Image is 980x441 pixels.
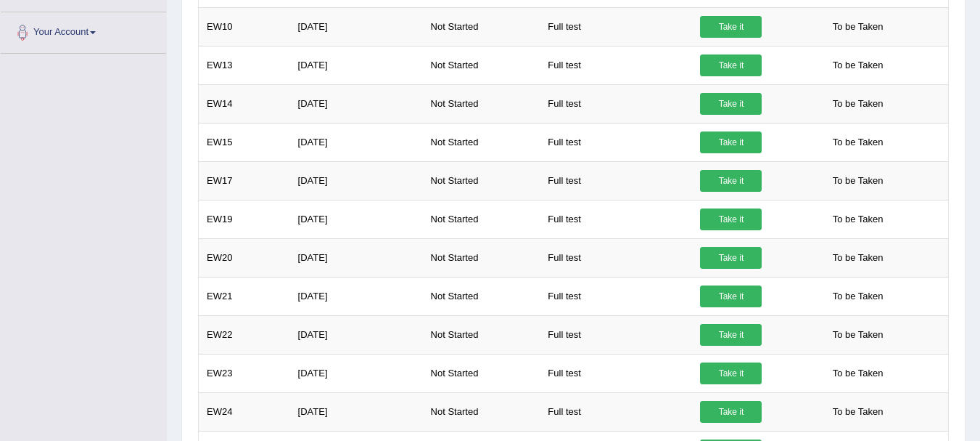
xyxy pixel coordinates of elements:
[290,123,423,161] td: [DATE]
[540,200,692,238] td: Full test
[825,363,891,384] span: To be Taken
[825,93,891,115] span: To be Taken
[199,200,290,238] td: EW19
[700,286,762,307] a: Take it
[423,277,540,315] td: Not Started
[199,123,290,161] td: EW15
[700,16,762,38] a: Take it
[423,123,540,161] td: Not Started
[540,84,692,123] td: Full test
[423,200,540,238] td: Not Started
[290,238,423,277] td: [DATE]
[825,54,891,76] span: To be Taken
[290,315,423,354] td: [DATE]
[540,123,692,161] td: Full test
[423,315,540,354] td: Not Started
[423,84,540,123] td: Not Started
[199,238,290,277] td: EW20
[825,209,891,230] span: To be Taken
[199,7,290,46] td: EW10
[199,354,290,392] td: EW23
[199,392,290,431] td: EW24
[540,392,692,431] td: Full test
[199,46,290,84] td: EW13
[700,247,762,269] a: Take it
[825,401,891,423] span: To be Taken
[199,277,290,315] td: EW21
[825,324,891,346] span: To be Taken
[540,354,692,392] td: Full test
[290,354,423,392] td: [DATE]
[825,132,891,153] span: To be Taken
[700,54,762,76] a: Take it
[700,209,762,230] a: Take it
[290,46,423,84] td: [DATE]
[423,392,540,431] td: Not Started
[540,277,692,315] td: Full test
[1,12,166,49] a: Your Account
[825,247,891,269] span: To be Taken
[700,401,762,423] a: Take it
[700,170,762,192] a: Take it
[423,46,540,84] td: Not Started
[825,170,891,192] span: To be Taken
[540,315,692,354] td: Full test
[199,315,290,354] td: EW22
[423,7,540,46] td: Not Started
[423,354,540,392] td: Not Started
[290,200,423,238] td: [DATE]
[825,16,891,38] span: To be Taken
[540,7,692,46] td: Full test
[700,363,762,384] a: Take it
[423,238,540,277] td: Not Started
[290,277,423,315] td: [DATE]
[540,161,692,200] td: Full test
[423,161,540,200] td: Not Started
[700,324,762,346] a: Take it
[199,84,290,123] td: EW14
[290,84,423,123] td: [DATE]
[700,132,762,153] a: Take it
[290,7,423,46] td: [DATE]
[290,161,423,200] td: [DATE]
[290,392,423,431] td: [DATE]
[199,161,290,200] td: EW17
[540,46,692,84] td: Full test
[700,93,762,115] a: Take it
[540,238,692,277] td: Full test
[825,286,891,307] span: To be Taken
